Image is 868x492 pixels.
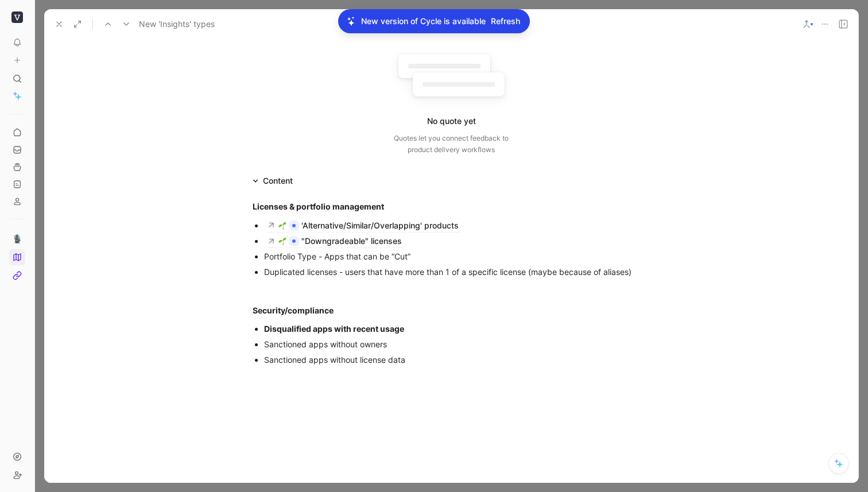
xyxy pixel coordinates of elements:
[9,9,25,25] button: Viio
[264,234,405,248] a: 🌱"Downgradeable" licenses
[491,14,520,28] span: Refresh
[11,11,23,23] img: Viio
[301,219,459,233] div: 'Alternative/Similar/Overlapping' products
[253,305,334,315] strong: Security/compliance
[253,202,384,211] strong: Licenses & portfolio management
[139,17,215,31] span: New 'Insights' types
[264,250,650,262] div: Portfolio Type - Apps that can be “Cut”
[278,222,286,230] img: 🌱
[248,174,297,188] div: Content
[427,114,476,128] div: No quote yet
[264,354,650,366] div: Sanctioned apps without license data
[394,133,509,156] div: Quotes let you connect feedback to product delivery workflows
[264,266,650,278] div: Duplicated licenses - users that have more than 1 of a specific license (maybe because of aliases)
[490,14,521,29] button: Refresh
[263,174,293,188] div: Content
[264,338,650,350] div: Sanctioned apps without owners
[278,237,286,245] img: 🌱
[9,219,25,284] div: 🎙️
[361,14,486,28] p: New version of Cycle is available
[264,324,404,334] strong: Disqualified apps with recent usage
[301,234,402,248] div: "Downgradeable" licenses
[9,231,25,247] a: 🎙️
[13,234,22,243] img: 🎙️
[264,219,462,233] a: 🌱'Alternative/Similar/Overlapping' products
